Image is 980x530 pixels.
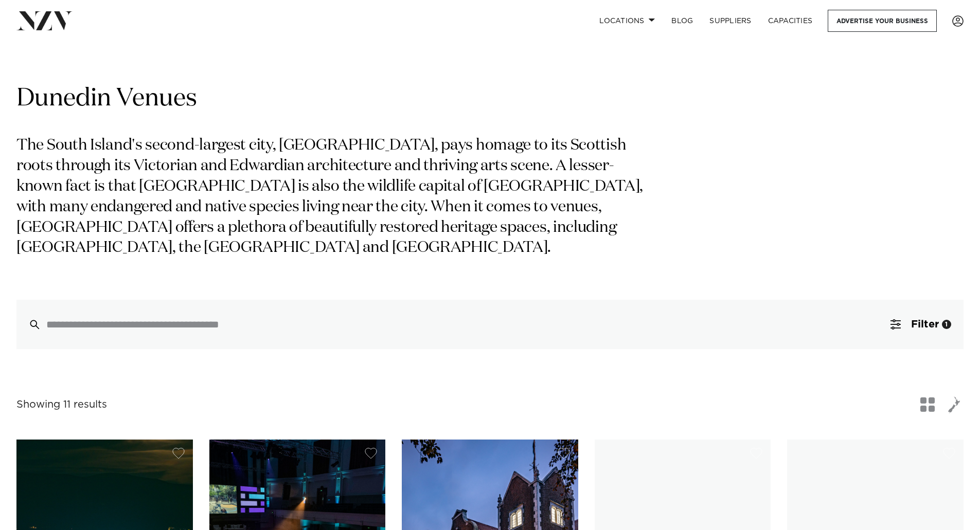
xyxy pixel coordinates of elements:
a: Advertise your business [828,10,937,32]
p: The South Island's second-largest city, [GEOGRAPHIC_DATA], pays homage to its Scottish roots thro... [16,136,652,259]
a: Locations [591,10,663,32]
span: Filter [911,319,939,330]
h1: Dunedin Venues [16,83,964,115]
a: SUPPLIERS [701,10,759,32]
button: Filter1 [878,300,964,349]
img: nzv-logo.png [16,11,73,30]
a: Capacities [760,10,821,32]
a: BLOG [663,10,701,32]
div: Showing 11 results [16,397,107,413]
div: 1 [942,320,951,329]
